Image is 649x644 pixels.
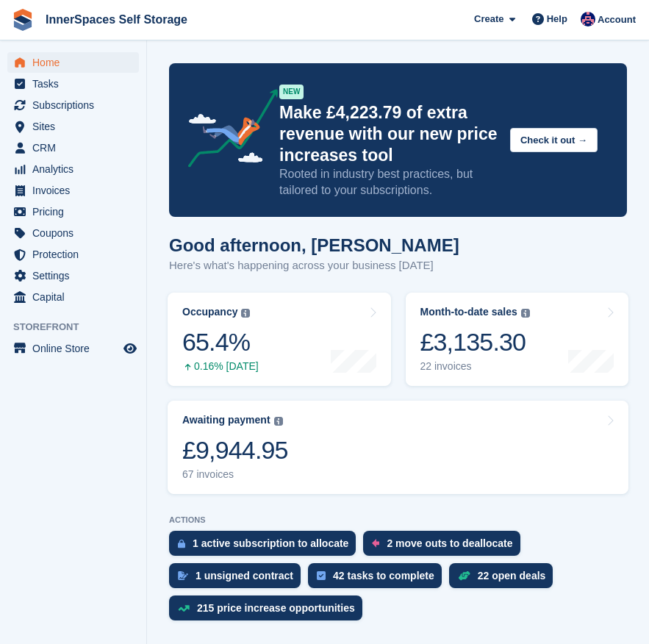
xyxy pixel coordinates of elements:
[7,287,139,307] a: menu
[7,201,139,222] a: menu
[7,244,139,265] a: menu
[7,159,139,179] a: menu
[169,257,459,274] p: Here's what's happening across your business [DATE]
[581,12,595,26] img: Dominic Hampson
[478,570,546,582] div: 22 open deals
[32,244,121,265] span: Protection
[32,180,121,201] span: Invoices
[178,539,185,548] img: active_subscription_to_allocate_icon-d502201f5373d7db506a760aba3b589e785aa758c864c3986d89f69b8ff3...
[474,12,503,26] span: Create
[182,360,259,373] div: 0.16% [DATE]
[7,180,139,201] a: menu
[13,320,146,334] span: Storefront
[32,95,121,115] span: Subscriptions
[169,235,459,255] h1: Good afternoon, [PERSON_NAME]
[449,563,561,595] a: 22 open deals
[420,306,517,318] div: Month-to-date sales
[169,563,308,595] a: 1 unsigned contract
[521,309,530,318] img: icon-info-grey-7440780725fd019a000dd9b08b2336e03edf1995a4989e88bcd33f0948082b44.svg
[372,539,379,548] img: move_outs_to_deallocate_icon-f764333ba52eb49d3ac5e1228854f67142a1ed5810a6f6cc68b1a99e826820c5.svg
[279,102,498,166] p: Make £4,223.79 of extra revenue with our new price increases tool
[387,537,512,549] div: 2 move outs to deallocate
[32,287,121,307] span: Capital
[32,52,121,73] span: Home
[406,293,629,386] a: Month-to-date sales £3,135.30 22 invoices
[196,570,293,582] div: 1 unsigned contract
[32,116,121,137] span: Sites
[7,95,139,115] a: menu
[32,201,121,222] span: Pricing
[510,128,598,152] button: Check it out →
[7,137,139,158] a: menu
[121,340,139,357] a: Preview store
[178,605,190,612] img: price_increase_opportunities-93ffe204e8149a01c8c9dc8f82e8f89637d9d84a8eef4429ea346261dce0b2c0.svg
[7,265,139,286] a: menu
[182,306,237,318] div: Occupancy
[12,9,34,31] img: stora-icon-8386f47178a22dfd0bd8f6a31ec36ba5ce8667c1dd55bd0f319d3a0aa187defe.svg
[182,414,270,426] div: Awaiting payment
[7,74,139,94] a: menu
[176,89,279,173] img: price-adjustments-announcement-icon-8257ccfd72463d97f412b2fc003d46551f7dbcb40ab6d574587a9cd5c0d94...
[241,309,250,318] img: icon-info-grey-7440780725fd019a000dd9b08b2336e03edf1995a4989e88bcd33f0948082b44.svg
[7,338,139,359] a: menu
[182,435,288,465] div: £9,944.95
[178,571,188,580] img: contract_signature_icon-13c848040528278c33f63329250d36e43548de30e8caae1d1a13099fd9432cc5.svg
[7,223,139,243] a: menu
[169,531,363,563] a: 1 active subscription to allocate
[317,571,326,580] img: task-75834270c22a3079a89374b754ae025e5fb1db73e45f91037f5363f120a921f8.svg
[7,116,139,137] a: menu
[420,360,530,373] div: 22 invoices
[40,7,193,32] a: InnerSpaces Self Storage
[182,468,288,481] div: 67 invoices
[274,417,283,426] img: icon-info-grey-7440780725fd019a000dd9b08b2336e03edf1995a4989e88bcd33f0948082b44.svg
[279,85,304,99] div: NEW
[308,563,449,595] a: 42 tasks to complete
[279,166,498,198] p: Rooted in industry best practices, but tailored to your subscriptions.
[32,265,121,286] span: Settings
[197,602,355,614] div: 215 price increase opportunities
[182,327,259,357] div: 65.4%
[193,537,348,549] div: 1 active subscription to allocate
[32,137,121,158] span: CRM
[32,338,121,359] span: Online Store
[32,74,121,94] span: Tasks
[7,52,139,73] a: menu
[547,12,567,26] span: Help
[458,570,470,581] img: deal-1b604bf984904fb50ccaf53a9ad4b4a5d6e5aea283cecdc64d6e3604feb123c2.svg
[333,570,434,582] div: 42 tasks to complete
[420,327,530,357] div: £3,135.30
[32,159,121,179] span: Analytics
[169,595,370,628] a: 215 price increase opportunities
[168,401,628,494] a: Awaiting payment £9,944.95 67 invoices
[598,12,636,27] span: Account
[168,293,391,386] a: Occupancy 65.4% 0.16% [DATE]
[32,223,121,243] span: Coupons
[169,515,627,525] p: ACTIONS
[363,531,527,563] a: 2 move outs to deallocate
